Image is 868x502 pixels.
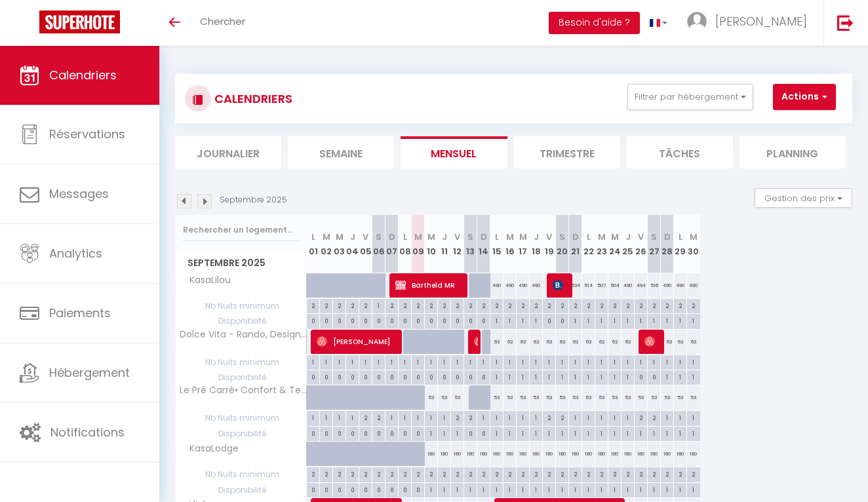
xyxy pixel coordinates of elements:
p: Septembre 2025 [220,194,287,206]
div: 1 [648,314,660,326]
abbr: D [389,231,395,243]
div: 53 [517,385,530,410]
div: 490 [674,273,687,298]
abbr: V [638,231,644,243]
div: 1 [503,355,516,368]
abbr: J [534,231,539,243]
div: 1 [674,355,686,368]
div: 1 [556,370,568,383]
div: 0 [399,370,411,383]
span: Analytics [49,245,102,261]
div: 1 [635,314,647,326]
abbr: J [442,231,447,243]
div: 1 [530,314,542,326]
th: 15 [490,215,503,273]
div: 0 [359,314,372,326]
img: ... [687,12,707,31]
div: 1 [595,314,608,326]
div: 1 [490,314,503,326]
div: 1 [307,411,319,423]
div: 0 [346,370,359,383]
div: 62 [543,330,556,354]
div: 53 [556,385,569,410]
h3: CALENDRIERS [211,84,292,113]
button: Filtrer par hébergement [627,84,753,110]
div: 490 [621,273,635,298]
div: 1 [582,411,595,423]
th: 09 [412,215,425,273]
div: 1 [595,411,608,423]
div: 1 [687,314,700,326]
span: [PERSON_NAME] [715,13,807,29]
button: Actions [773,84,836,110]
div: 1 [517,370,529,383]
span: Hébergement [49,364,130,381]
div: 1 [503,411,516,423]
div: 1 [477,411,490,423]
div: 0 [477,370,490,383]
div: 1 [595,355,608,368]
div: 62 [595,330,608,354]
div: 1 [569,370,582,383]
div: 2 [451,411,464,423]
abbr: V [546,231,552,243]
th: 16 [503,215,517,273]
th: 01 [307,215,320,273]
div: 1 [346,355,359,368]
div: 1 [687,355,700,368]
abbr: M [336,231,344,243]
div: 0 [648,370,660,383]
div: 2 [543,299,555,311]
div: 1 [661,370,673,383]
div: 1 [425,355,437,368]
span: Le Pré Carré• Confort & Terrasse [178,385,309,395]
div: 2 [661,299,673,311]
div: 2 [490,299,503,311]
div: 2 [648,299,660,311]
span: Messages [49,185,109,202]
div: 0 [333,314,345,326]
div: 2 [674,299,686,311]
div: 1 [399,355,411,368]
div: 1 [333,355,345,368]
div: 1 [412,411,424,423]
th: 11 [438,215,451,273]
span: Calendriers [49,67,117,83]
li: Mensuel [401,136,507,168]
abbr: M [323,231,330,243]
div: 0 [464,370,477,383]
div: 62 [582,330,595,354]
div: 2 [412,299,424,311]
span: [PERSON_NAME] [644,329,662,354]
li: Semaine [288,136,394,168]
span: Nb Nuits minimum [176,355,306,370]
div: 2 [582,299,595,311]
div: 2 [530,299,542,311]
div: 1 [608,370,621,383]
div: 1 [320,411,332,423]
div: 2 [595,299,608,311]
span: Dolce Vita - Rando, Design & Confort à [GEOGRAPHIC_DATA] [178,330,309,339]
abbr: S [651,231,657,243]
div: 2 [320,299,332,311]
div: 1 [661,411,673,423]
div: 0 [556,314,568,326]
abbr: S [376,231,382,243]
div: 490 [661,273,674,298]
div: 1 [490,355,503,368]
div: 490 [503,273,517,298]
div: 2 [464,299,477,311]
div: 0 [477,314,490,326]
div: 1 [333,411,345,423]
abbr: D [481,231,487,243]
th: 22 [582,215,595,273]
th: 27 [648,215,661,273]
div: 0 [464,314,477,326]
img: logout [837,14,854,31]
abbr: D [664,231,671,243]
div: 514 [582,273,595,298]
abbr: J [625,231,631,243]
div: 0 [412,314,424,326]
div: 0 [333,370,345,383]
li: Journalier [175,136,281,168]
